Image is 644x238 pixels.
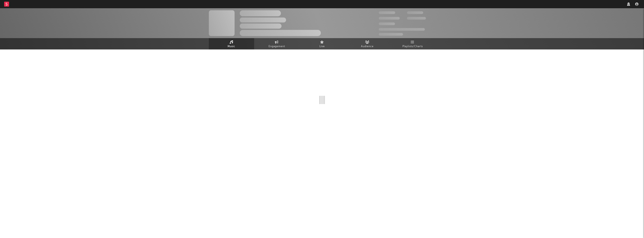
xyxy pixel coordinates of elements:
a: Live [299,38,345,49]
span: Jump Score: 85.0 [379,33,403,36]
span: Playlists/Charts [402,44,423,49]
a: Engagement [254,38,299,49]
a: Playlists/Charts [390,38,435,49]
span: Audience [361,44,374,49]
span: Music [228,44,235,49]
span: Live [319,44,325,49]
span: 100.000 [407,11,423,14]
span: 50.000.000 Monthly Listeners [379,28,425,31]
a: Audience [345,38,390,49]
span: 1.000.000 [407,17,426,20]
span: 100.000 [379,22,395,25]
span: Engagement [269,44,285,49]
span: 300.000 [379,11,395,14]
span: 50.000.000 [379,17,400,20]
a: Music [209,38,254,49]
